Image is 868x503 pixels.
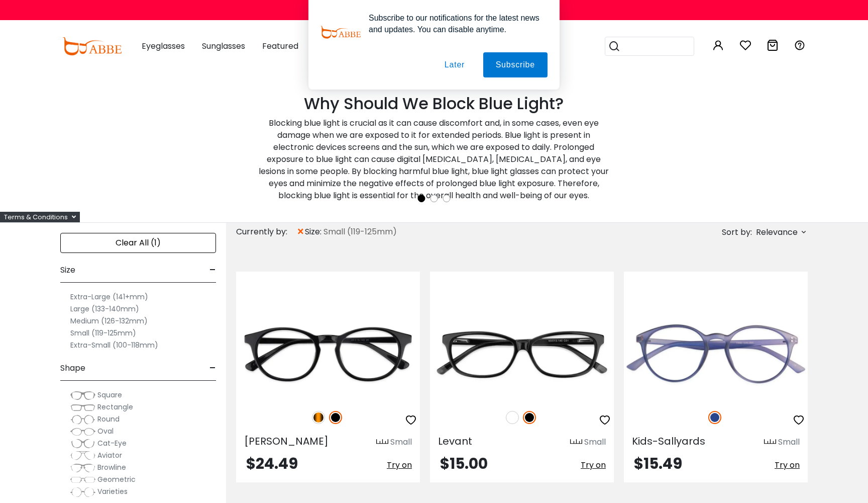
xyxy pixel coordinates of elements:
img: Round.png [70,414,95,425]
img: notification icon [320,12,361,52]
img: Geometric.png [70,475,95,485]
img: Blue Kids-Sallyards - TR ,Universal Bridge Fit [624,308,808,400]
span: Rectangle [97,402,133,412]
span: - [209,356,216,380]
span: Size [60,258,75,282]
img: Cat-Eye.png [70,439,95,449]
button: Subscribe [483,52,548,77]
span: Sort by: [722,226,752,238]
div: Clear All (1) [60,233,216,253]
img: Black Levant - Acetate ,Universal Bridge Fit [430,308,614,400]
img: Aviator.png [70,451,95,461]
button: Try on [581,456,606,474]
img: size ruler [570,439,582,446]
span: $15.49 [634,453,682,474]
span: Aviator [97,450,122,460]
span: Levant [438,434,472,448]
span: Try on [775,459,800,471]
div: Subscribe to our notifications for the latest news and updates. You can disable anytime. [361,12,548,35]
span: Try on [581,459,606,471]
span: × [296,223,305,241]
img: Varieties.png [70,487,95,497]
p: Blocking blue light is crucial as it can cause discomfort and, in some cases, even eye damage whe... [258,117,610,202]
label: Small (119-125mm) [70,327,136,339]
span: Try on [387,459,412,471]
span: - [209,258,216,282]
span: Relevance [756,223,798,241]
label: Extra-Large (141+mm) [70,291,148,303]
span: Cat-Eye [97,438,127,448]
img: Browline.png [70,463,95,473]
img: Square.png [70,390,95,400]
button: Try on [775,456,800,474]
img: Black [329,411,342,424]
img: Oval.png [70,427,95,437]
label: Extra-Small (100-118mm) [70,339,158,351]
img: size ruler [764,439,776,446]
img: size ruler [376,439,388,446]
button: Try on [387,456,412,474]
button: Later [432,52,477,77]
div: Small [584,436,606,448]
span: $15.00 [440,453,488,474]
span: Shape [60,356,85,380]
div: Small [778,436,800,448]
span: Geometric [97,474,136,484]
span: Browline [97,462,126,472]
span: Varieties [97,486,128,496]
div: Small [390,436,412,448]
span: [PERSON_NAME] [244,434,329,448]
span: Square [97,390,122,400]
span: Kids-Sallyards [632,434,705,448]
label: Medium (126-132mm) [70,315,148,327]
div: Currently by: [236,223,296,241]
img: Rectangle.png [70,402,95,412]
h2: Why Should We Block Blue Light? [258,94,610,113]
span: size: [305,226,323,238]
img: White [506,411,519,424]
img: Tortoise [312,411,325,424]
img: Black Holly Grove - Acetate ,Universal Bridge Fit [236,308,420,400]
span: $24.49 [246,453,298,474]
span: Small (119-125mm) [323,226,397,238]
label: Large (133-140mm) [70,303,139,315]
span: Round [97,414,120,424]
img: Black [523,411,536,424]
span: Oval [97,426,114,436]
img: Blue [708,411,721,424]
